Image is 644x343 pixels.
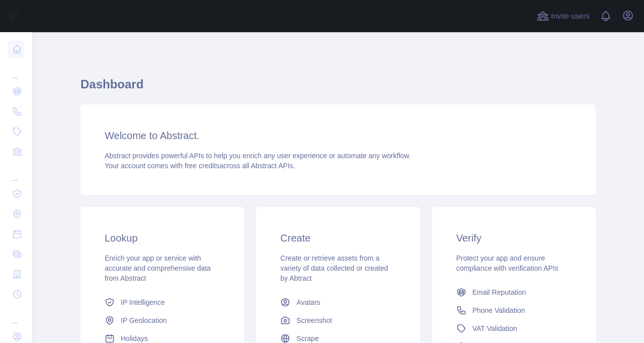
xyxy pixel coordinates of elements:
[105,231,220,245] h3: Lookup
[105,152,411,160] span: Abstract provides powerful APIs to help you enrich any user experience or automate any workflow.
[280,254,388,282] span: Create or retrieve assets from a variety of data collected or created by Abtract
[80,76,596,100] h1: Dashboard
[472,287,526,297] span: Email Reputation
[551,11,590,22] span: Invite users
[296,315,332,325] span: Screenshot
[452,283,576,301] a: Email Reputation
[185,162,219,170] span: free credits
[452,319,576,337] a: VAT Validation
[8,163,24,183] div: ...
[280,231,395,245] h3: Create
[456,231,572,245] h3: Verify
[8,60,24,80] div: ...
[101,293,224,311] a: IP Intelligence
[472,305,525,315] span: Phone Validation
[296,297,320,307] span: Avatars
[8,305,24,325] div: ...
[276,293,399,311] a: Avatars
[121,297,165,307] span: IP Intelligence
[105,162,295,170] span: Your account comes with across all Abstract APIs.
[105,129,572,143] h3: Welcome to Abstract.
[535,8,592,24] button: Invite users
[105,254,211,282] span: Enrich your app or service with accurate and comprehensive data from Abstract
[276,311,399,329] a: Screenshot
[452,301,576,319] a: Phone Validation
[472,323,517,333] span: VAT Validation
[101,311,224,329] a: IP Geolocation
[121,315,167,325] span: IP Geolocation
[456,254,558,272] span: Protect your app and ensure compliance with verification APIs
